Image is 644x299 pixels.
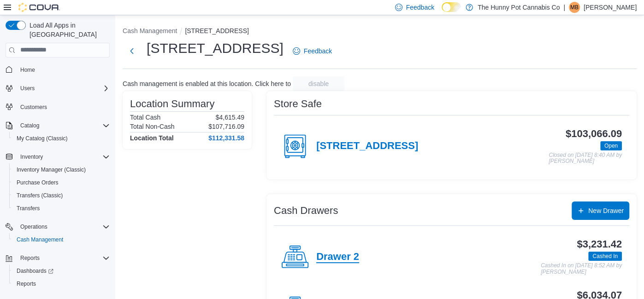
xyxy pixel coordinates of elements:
[569,2,580,13] div: Mackenzie Brewitt
[17,135,68,142] span: My Catalog (Classic)
[577,239,622,250] h3: $3,231.42
[130,123,175,130] h6: Total Non-Cash
[17,253,110,264] span: Reports
[588,206,624,215] span: New Drawer
[20,103,47,111] span: Customers
[17,102,51,113] a: Customers
[17,64,110,75] span: Home
[566,128,622,139] h3: $103,066.09
[17,120,110,131] span: Catalog
[406,3,434,12] span: Feedback
[13,203,43,214] a: Transfers
[208,123,244,130] p: $107,716.09
[185,27,248,34] button: [STREET_ADDRESS]
[2,150,113,163] button: Inventory
[13,133,110,144] span: My Catalog (Classic)
[584,2,637,13] p: [PERSON_NAME]
[304,46,332,56] span: Feedback
[20,85,35,92] span: Users
[478,2,560,13] p: The Hunny Pot Cannabis Co
[17,179,59,186] span: Purchase Orders
[13,265,110,276] span: Dashboards
[604,142,618,150] span: Open
[316,140,418,152] h4: [STREET_ADDRESS]
[13,177,62,188] a: Purchase Orders
[274,205,338,216] h3: Cash Drawers
[17,101,110,113] span: Customers
[541,263,622,275] p: Cashed In on [DATE] 8:52 AM by [PERSON_NAME]
[17,280,36,287] span: Reports
[17,64,39,75] a: Home
[13,278,110,289] span: Reports
[9,264,113,277] a: Dashboards
[13,133,71,144] a: My Catalog (Classic)
[123,42,141,60] button: Next
[17,236,63,243] span: Cash Management
[17,151,47,162] button: Inventory
[17,192,63,199] span: Transfers (Classic)
[20,66,35,74] span: Home
[442,2,461,12] input: Dark Mode
[17,166,86,173] span: Inventory Manager (Classic)
[13,190,110,201] span: Transfers (Classic)
[123,27,177,34] button: Cash Management
[9,277,113,290] button: Reports
[13,265,57,276] a: Dashboards
[274,98,322,109] h3: Store Safe
[592,252,618,260] span: Cashed In
[20,122,39,129] span: Catalog
[130,98,214,109] h3: Location Summary
[18,3,60,12] img: Cova
[208,134,244,142] h4: $112,331.58
[13,164,110,175] span: Inventory Manager (Classic)
[549,152,622,165] p: Closed on [DATE] 8:40 AM by [PERSON_NAME]
[17,151,110,162] span: Inventory
[2,252,113,264] button: Reports
[13,234,110,245] span: Cash Management
[13,234,67,245] a: Cash Management
[130,114,160,121] h6: Total Cash
[316,251,359,263] h4: Drawer 2
[147,39,284,57] h1: [STREET_ADDRESS]
[2,100,113,114] button: Customers
[13,278,40,289] a: Reports
[17,83,110,94] span: Users
[308,79,329,88] span: disable
[17,253,43,264] button: Reports
[442,12,442,12] span: Dark Mode
[17,120,43,131] button: Catalog
[9,189,113,202] button: Transfers (Classic)
[9,233,113,246] button: Cash Management
[588,252,622,261] span: Cashed In
[13,177,110,188] span: Purchase Orders
[563,2,565,13] p: |
[26,21,110,39] span: Load All Apps in [GEOGRAPHIC_DATA]
[9,163,113,176] button: Inventory Manager (Classic)
[20,254,40,262] span: Reports
[123,80,291,87] p: Cash management is enabled at this location. Click here to
[9,202,113,215] button: Transfers
[13,190,66,201] a: Transfers (Classic)
[20,223,47,230] span: Operations
[17,205,40,212] span: Transfers
[9,176,113,189] button: Purchase Orders
[289,42,336,60] a: Feedback
[2,63,113,76] button: Home
[123,26,637,37] nav: An example of EuiBreadcrumbs
[17,221,110,232] span: Operations
[572,201,629,220] button: New Drawer
[2,220,113,233] button: Operations
[2,82,113,95] button: Users
[17,83,38,94] button: Users
[2,119,113,132] button: Catalog
[13,203,110,214] span: Transfers
[293,76,344,91] button: disable
[13,164,89,175] a: Inventory Manager (Classic)
[17,267,53,275] span: Dashboards
[216,114,244,121] p: $4,615.49
[9,132,113,145] button: My Catalog (Classic)
[17,221,51,232] button: Operations
[570,2,579,13] span: MB
[20,153,43,161] span: Inventory
[600,141,622,150] span: Open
